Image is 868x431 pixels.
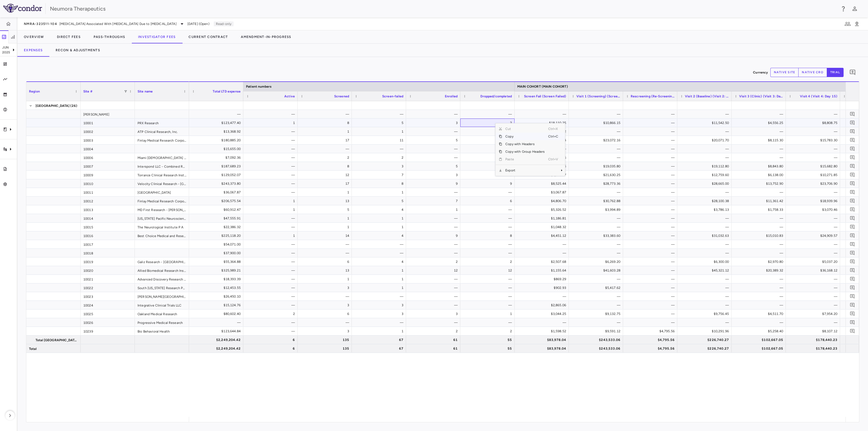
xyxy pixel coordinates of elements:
[135,153,189,162] div: Miami [DEMOGRAPHIC_DATA] Health
[849,319,856,326] button: Add comment
[81,327,135,335] div: 10239
[574,127,620,136] div: —
[736,119,783,127] div: $4,556.25
[194,119,241,127] div: $123,477.40
[357,127,403,136] div: 1
[848,68,857,77] button: Add comment
[135,266,189,274] div: Allied Biomedical Research Institute
[628,179,675,188] div: —
[135,327,189,335] div: Bio Behavioral Health
[382,94,403,98] span: Screen-failed
[81,301,135,309] div: 10024
[81,197,135,205] div: 10012
[682,127,729,136] div: —
[574,179,620,188] div: $28,773.36
[685,94,729,98] span: Visit 2 (Baseline) (Visit 2: Day 1)
[234,30,298,43] button: Amendment-In-Progress
[850,172,855,177] svg: Add comment
[517,85,568,88] span: MAIN COHORT (MAIN COHORT)
[628,171,675,179] div: —
[849,327,856,335] button: Add comment
[850,302,855,308] svg: Add comment
[81,292,135,301] div: 10023
[411,145,458,153] div: —
[850,120,855,125] svg: Add comment
[81,249,135,257] div: 10018
[248,136,295,145] div: —
[81,119,135,127] div: 10001
[849,197,856,205] button: Add comment
[81,171,135,179] div: 10009
[574,188,620,197] div: —
[849,275,856,283] button: Add comment
[135,301,189,309] div: Integrative Clinical Trials LLC
[302,214,349,223] div: 1
[182,30,234,43] button: Current Contract
[849,301,856,309] button: Add comment
[519,197,566,205] div: $4,806.70
[850,320,855,325] svg: Add comment
[411,119,458,127] div: 3
[194,127,241,136] div: $13,368.92
[81,257,135,266] div: 10019
[135,171,189,179] div: Torrance Clinical Research Institute
[850,311,855,316] svg: Add comment
[628,119,675,127] div: —
[465,162,512,171] div: 5
[135,119,189,127] div: PRX Research
[29,90,40,93] span: Region
[849,119,856,126] button: Add comment
[248,197,295,205] div: 1
[682,153,729,162] div: —
[411,197,458,205] div: 7
[81,231,135,240] div: 10016
[2,50,10,55] p: 2025
[465,171,512,179] div: 3
[791,119,837,127] div: $8,808.75
[628,162,675,171] div: —
[357,171,403,179] div: 7
[850,276,855,282] svg: Add comment
[214,21,234,26] p: Read-only
[682,214,729,223] div: —
[357,205,403,214] div: 4
[753,70,768,75] p: Currency
[576,94,620,98] span: Visit 1 (Screening) (Screening)
[194,179,241,188] div: $243,373.80
[849,223,856,231] button: Add comment
[357,145,403,153] div: —
[682,205,729,214] div: $3,786.13
[849,241,856,248] button: Add comment
[357,214,403,223] div: 1
[194,110,241,119] div: —
[81,162,135,170] div: 10007
[17,30,50,43] button: Overview
[81,283,135,292] div: 10022
[519,179,566,188] div: $8,525.44
[682,145,729,153] div: —
[850,224,855,229] svg: Add comment
[480,94,512,98] span: Dropped/completed
[411,205,458,214] div: 1
[739,94,783,98] span: Visit 3 (Clinic) (Visit 3: Day 7)
[3,4,42,12] img: logo-full-SnFGN8VE.png
[135,214,189,222] div: [US_STATE] Pacific Neuroscience - [GEOGRAPHIC_DATA]
[357,188,403,197] div: 1
[736,171,783,179] div: $6,138.00
[302,127,349,136] div: 1
[631,94,675,98] span: Rescreening (Re-Screening)
[411,153,458,162] div: —
[548,125,560,133] span: Ctrl+X
[736,110,783,119] div: —
[791,171,837,179] div: $10,271.85
[81,318,135,327] div: 10026
[849,258,856,265] button: Add comment
[628,153,675,162] div: —
[411,136,458,145] div: 5
[791,110,837,119] div: —
[465,153,512,162] div: —
[850,155,855,160] svg: Add comment
[248,179,295,188] div: —
[81,205,135,214] div: 10013
[357,162,403,171] div: 3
